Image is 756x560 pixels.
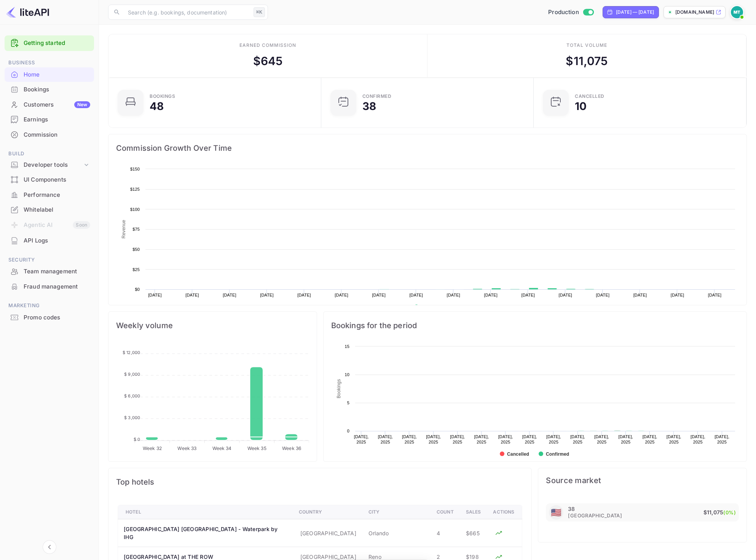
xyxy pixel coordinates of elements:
span: United States [551,504,561,521]
tspan: $ 9,000 [124,372,140,377]
text: $125 [130,187,140,191]
div: CANCELLED [575,94,604,99]
td: 4 [431,519,460,547]
text: $150 [130,167,140,171]
text: [DATE] [372,293,386,297]
span: Business [5,59,94,67]
text: Revenue [421,305,441,310]
tspan: Week 33 [178,445,197,451]
button: Analyze hotel markup performance [493,527,504,539]
div: Home [5,67,94,82]
text: [DATE] [596,293,610,297]
text: [DATE] [559,293,573,297]
div: Confirmed [362,94,392,99]
td: [GEOGRAPHIC_DATA] [293,519,362,547]
text: [DATE] [633,293,647,297]
span: Bookings for the period [331,319,739,332]
div: New [74,101,90,108]
th: Country [293,505,362,519]
div: 38 [362,101,376,112]
a: API Logs [5,233,94,247]
text: [DATE], 2025 [666,434,681,444]
text: [DATE], 2025 [642,434,657,444]
text: [DATE], 2025 [570,434,585,444]
span: (0%) [723,509,736,515]
span: Source market [546,476,739,485]
text: Bookings [336,379,341,399]
div: [DATE] — [DATE] [616,9,654,16]
button: Collapse navigation [43,540,56,554]
text: [DATE], 2025 [498,434,513,444]
p: [DOMAIN_NAME] [675,9,714,16]
a: Bookings [5,82,94,96]
text: $100 [130,207,140,212]
span: Commission Growth Over Time [116,142,739,154]
div: Home [24,70,90,79]
text: 10 [345,372,349,377]
div: Performance [24,191,90,199]
div: 10 [575,101,587,112]
text: [DATE], 2025 [450,434,465,444]
span: Production [548,8,579,17]
text: [DATE], 2025 [715,434,729,444]
text: $75 [132,227,140,231]
text: [DATE] [522,293,535,297]
div: $ 11,075 [566,53,608,70]
a: Team management [5,264,94,278]
text: [DATE] [260,293,274,297]
img: LiteAPI logo [6,6,49,18]
a: CustomersNew [5,97,94,112]
div: Earnings [24,115,90,124]
text: 15 [345,344,349,349]
span: Marketing [5,302,94,310]
div: Bookings [24,85,90,94]
a: Fraud management [5,279,94,294]
text: 0 [347,429,349,433]
div: Developer tools [24,161,83,169]
text: [DATE], 2025 [522,434,537,444]
div: Earned commission [239,42,296,49]
text: [DATE], 2025 [691,434,705,444]
a: Performance [5,188,94,202]
div: UI Components [5,172,94,187]
tspan: $ 12,000 [123,350,140,355]
div: Bookings [5,82,94,97]
div: Developer tools [5,158,94,172]
text: [DATE], 2025 [594,434,609,444]
a: Promo codes [5,310,94,324]
tspan: $ 6,000 [124,393,140,399]
tspan: Week 32 [143,445,162,451]
div: Team management [5,264,94,279]
div: Commission [24,131,90,139]
span: Top hotels [116,476,524,488]
div: Click to change the date range period [603,6,659,18]
div: Earnings [5,112,94,127]
a: Whitelabel [5,203,94,217]
a: Earnings [5,112,94,126]
text: [DATE] [335,293,348,297]
div: Getting started [5,35,94,51]
div: United States [549,505,563,520]
div: Promo codes [5,310,94,325]
th: Sales [460,505,487,519]
span: Weekly volume [116,319,309,332]
text: [DATE] [409,293,423,297]
a: Getting started [24,39,90,48]
text: [DATE], 2025 [378,434,393,444]
text: [DATE] [223,293,236,297]
text: $25 [132,267,140,272]
tspan: Week 34 [212,445,232,451]
text: [DATE], 2025 [546,434,561,444]
text: Cancelled [507,452,529,457]
div: Total volume [566,42,607,49]
text: [DATE], 2025 [618,434,633,444]
div: Performance [5,188,94,203]
p: $11,075 [703,508,736,517]
text: [DATE] [671,293,684,297]
div: API Logs [5,233,94,248]
td: Orlando [362,519,431,547]
text: [DATE] [447,293,460,297]
div: Team management [24,267,90,276]
input: Search (e.g. bookings, documentation) [123,5,250,20]
th: Count [431,505,460,519]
